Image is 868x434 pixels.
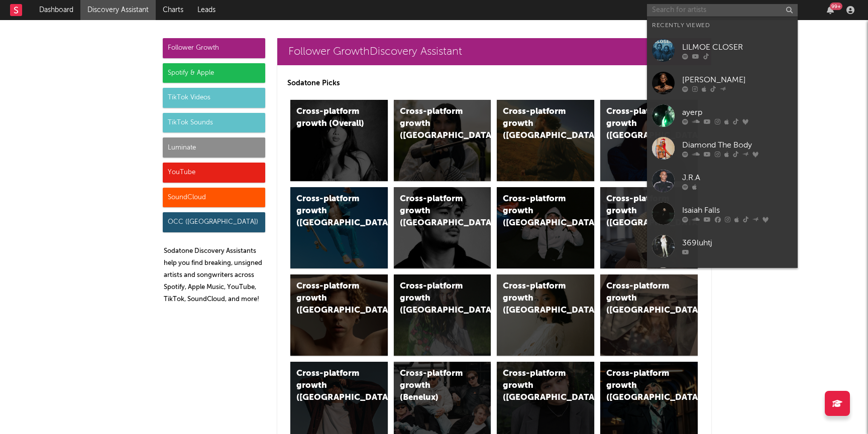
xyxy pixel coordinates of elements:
a: Cross-platform growth ([GEOGRAPHIC_DATA]) [290,187,388,268]
div: TikTok Videos [163,88,265,108]
div: Follower Growth [163,38,265,58]
div: Cross-platform growth ([GEOGRAPHIC_DATA]) [503,280,571,317]
a: Diamond The Body [647,132,798,165]
div: Cross-platform growth ([GEOGRAPHIC_DATA]) [606,280,675,317]
a: Cross-platform growth ([GEOGRAPHIC_DATA]) [600,274,698,356]
div: Cross-platform growth ([GEOGRAPHIC_DATA]) [606,106,675,142]
input: Search for artists [647,4,798,17]
div: TikTok Sounds [163,113,265,133]
div: 369luhtj [682,237,793,249]
div: Cross-platform growth ([GEOGRAPHIC_DATA]) [400,280,468,317]
a: Isaiah Falls [647,197,798,230]
div: SoundCloud [163,188,265,208]
a: Cross-platform growth ([GEOGRAPHIC_DATA]) [394,100,491,181]
div: Isaiah Falls [682,204,793,216]
div: Cross-platform growth ([GEOGRAPHIC_DATA]) [606,368,675,404]
div: ayerp [682,106,793,118]
p: Sodatone Discovery Assistants help you find breaking, unsigned artists and songwriters across Spo... [164,245,265,306]
p: Sodatone Picks [287,77,701,89]
div: Recently Viewed [652,20,793,32]
a: Cross-platform growth ([GEOGRAPHIC_DATA]) [600,100,698,181]
div: Cross-platform growth ([GEOGRAPHIC_DATA]) [296,193,365,229]
div: Cross-platform growth ([GEOGRAPHIC_DATA]/GSA) [503,193,571,229]
div: Luminate [163,137,265,158]
a: [PERSON_NAME] [647,67,798,99]
div: LILMOE CLOSER [682,41,793,53]
div: 99 + [830,3,842,10]
div: Cross-platform growth ([GEOGRAPHIC_DATA]) [296,368,365,404]
a: Cross-platform growth ([GEOGRAPHIC_DATA]) [394,274,491,356]
a: 369luhtj [647,230,798,262]
a: Cross-platform growth ([GEOGRAPHIC_DATA]) [497,100,594,181]
button: 99+ [827,6,834,14]
div: OCC ([GEOGRAPHIC_DATA]) [163,212,265,232]
div: J.R.A [682,172,793,184]
div: Cross-platform growth ([GEOGRAPHIC_DATA]) [400,106,468,142]
div: Cross-platform growth (Overall) [296,106,365,130]
a: Follower GrowthDiscovery Assistant [277,38,711,65]
div: Cross-platform growth ([GEOGRAPHIC_DATA]) [503,106,571,142]
a: LILMOE CLOSER [647,34,798,67]
div: [PERSON_NAME] [682,74,793,86]
div: Spotify & Apple [163,63,265,83]
a: Cross-platform growth (Overall) [290,100,388,181]
a: Cross-platform growth ([GEOGRAPHIC_DATA]) [290,274,388,356]
a: Cross-platform growth ([GEOGRAPHIC_DATA]) [497,274,594,356]
div: Cross-platform growth ([GEOGRAPHIC_DATA]) [606,193,675,229]
div: YouTube [163,163,265,183]
div: Cross-platform growth ([GEOGRAPHIC_DATA]) [503,368,571,404]
a: ayerp [647,99,798,132]
div: Diamond The Body [682,139,793,151]
a: Cross-platform growth ([GEOGRAPHIC_DATA]) [394,187,491,268]
div: Cross-platform growth ([GEOGRAPHIC_DATA]) [296,280,365,317]
a: Cross-platform growth ([GEOGRAPHIC_DATA]/GSA) [497,187,594,268]
a: J.R.A [647,165,798,197]
a: Cross-platform growth ([GEOGRAPHIC_DATA]) [600,187,698,268]
div: Cross-platform growth (Benelux) [400,368,468,404]
a: Nebiu [647,262,798,295]
div: Cross-platform growth ([GEOGRAPHIC_DATA]) [400,193,468,229]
